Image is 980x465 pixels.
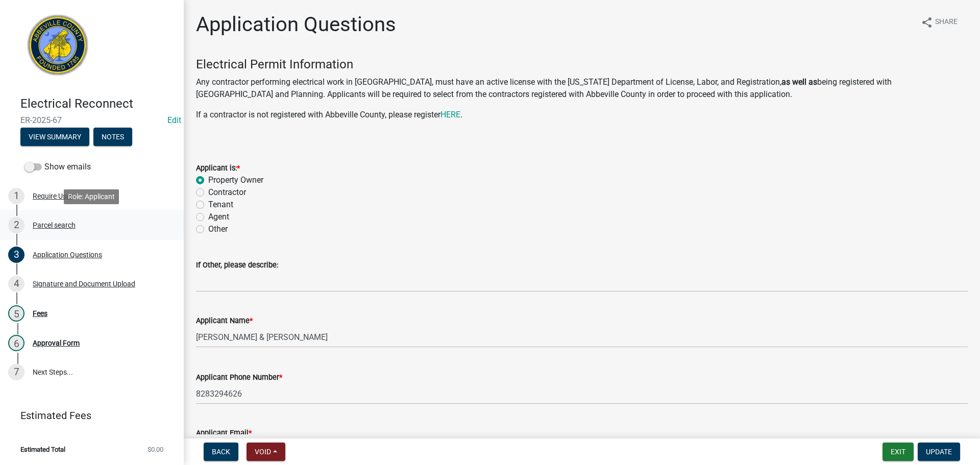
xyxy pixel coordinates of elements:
[20,446,65,453] span: Estimated Total
[921,16,933,29] i: share
[208,211,229,223] label: Agent
[255,448,271,456] span: Void
[208,186,246,199] label: Contractor
[204,443,238,461] button: Back
[196,12,396,37] h1: Application Questions
[20,128,89,146] button: View Summary
[33,339,80,347] div: Approval Form
[883,443,914,461] button: Exit
[196,430,252,437] label: Applicant Email
[24,161,91,173] label: Show emails
[33,280,135,287] div: Signature and Document Upload
[93,128,132,146] button: Notes
[196,165,240,172] label: Applicant is:
[8,188,24,204] div: 1
[247,443,285,461] button: Void
[781,77,817,87] strong: as well as
[8,247,24,263] div: 3
[196,262,278,269] label: If Other, please describe:
[918,443,960,461] button: Update
[64,189,119,204] div: Role: Applicant
[935,16,958,29] span: Share
[926,448,952,456] span: Update
[93,133,132,141] wm-modal-confirm: Notes
[196,317,253,325] label: Applicant Name
[20,115,163,125] span: ER-2025-67
[208,223,228,235] label: Other
[167,115,181,125] wm-modal-confirm: Edit Application Number
[167,115,181,125] a: Edit
[33,222,76,229] div: Parcel search
[20,11,95,86] img: Abbeville County, South Carolina
[8,405,167,426] a: Estimated Fees
[8,217,24,233] div: 2
[8,364,24,380] div: 7
[20,133,89,141] wm-modal-confirm: Summary
[196,76,968,101] p: Any contractor performing electrical work in [GEOGRAPHIC_DATA], must have an active license with ...
[148,446,163,453] span: $0.00
[196,109,968,121] p: If a contractor is not registered with Abbeville County, please register .
[33,192,72,200] div: Require User
[8,335,24,351] div: 6
[33,251,102,258] div: Application Questions
[913,12,966,32] button: shareShare
[208,174,263,186] label: Property Owner
[196,374,282,381] label: Applicant Phone Number
[208,199,233,211] label: Tenant
[8,276,24,292] div: 4
[440,110,460,119] a: HERE
[8,305,24,322] div: 5
[212,448,230,456] span: Back
[196,57,968,72] h4: Electrical Permit Information
[33,310,47,317] div: Fees
[20,96,176,111] h4: Electrical Reconnect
